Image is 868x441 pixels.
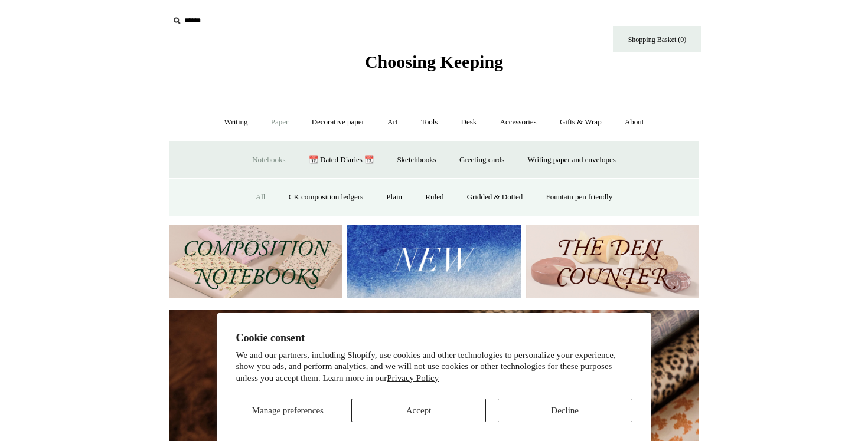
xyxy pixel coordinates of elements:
a: All [245,182,276,213]
a: Fountain pen friendly [536,182,624,213]
a: Desk [451,107,488,138]
a: Decorative paper [301,107,375,138]
a: 📆 Dated Diaries 📆 [298,144,384,176]
a: Plain [376,182,413,213]
a: Writing [214,107,259,138]
span: Choosing Keeping [365,52,503,71]
a: Greeting cards [449,144,515,176]
a: Sketchbooks [386,144,446,176]
a: CK composition ledgers [278,182,374,213]
button: Accept [351,399,486,422]
button: Manage preferences [236,399,340,422]
a: Tools [410,107,449,138]
h2: Cookie consent [236,332,632,344]
img: The Deli Counter [526,225,699,298]
img: 202302 Composition ledgers.jpg__PID:69722ee6-fa44-49dd-a067-31375e5d54ec [169,225,342,298]
a: Paper [260,107,299,138]
a: Notebooks [242,144,296,176]
a: Privacy Policy [387,373,439,383]
p: We and our partners, including Shopify, use cookies and other technologies to personalize your ex... [236,350,632,384]
img: New.jpg__PID:f73bdf93-380a-4a35-bcfe-7823039498e1 [347,225,520,298]
a: Shopping Basket (0) [613,26,701,52]
a: Writing paper and envelopes [517,144,626,176]
button: Decline [498,399,632,422]
a: Ruled [415,182,454,213]
a: About [614,107,655,138]
a: Art [377,107,408,138]
a: Choosing Keeping [365,61,503,70]
a: Accessories [490,107,547,138]
span: Manage preferences [252,406,324,415]
a: Gifts & Wrap [549,107,612,138]
a: Gridded & Dotted [456,182,534,213]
